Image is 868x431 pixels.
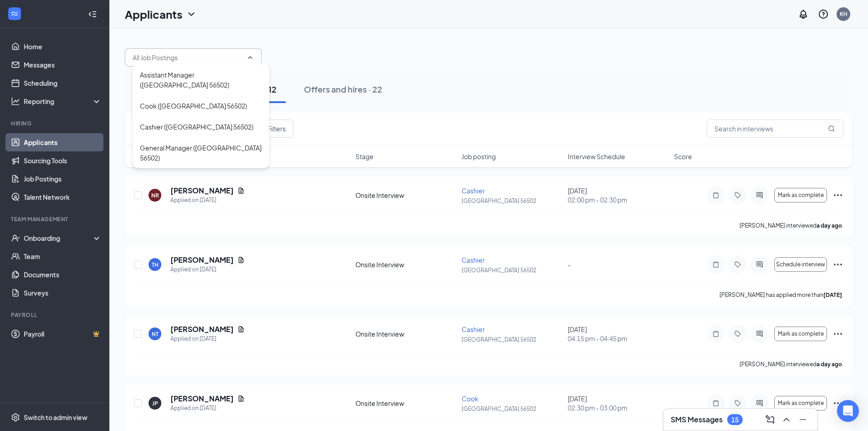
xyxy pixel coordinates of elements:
svg: Tag [732,330,743,338]
div: Open Intercom Messenger [837,400,859,422]
button: ChevronUp [779,412,794,427]
div: Hiring [11,119,100,127]
svg: UserCheck [11,234,20,243]
a: Sourcing Tools [24,151,102,170]
svg: MagnifyingGlass [828,125,835,132]
div: Payroll [11,311,100,319]
span: Mark as complete [778,331,824,337]
svg: Ellipses [832,259,843,270]
svg: Ellipses [832,398,843,409]
div: Applied on [DATE] [170,265,245,274]
b: a day ago [817,361,842,368]
button: Mark as complete [774,396,827,410]
div: Cook ([GEOGRAPHIC_DATA] 56502) [140,101,247,111]
div: [DATE] [568,394,668,412]
a: Job Postings [24,170,102,188]
div: Assistant Manager ([GEOGRAPHIC_DATA] 56502) [140,70,262,90]
svg: Note [710,400,721,407]
svg: ChevronDown [186,9,197,20]
p: [PERSON_NAME] interviewed . [740,222,843,229]
b: a day ago [817,222,842,229]
button: Schedule interview [774,257,827,272]
h5: [PERSON_NAME] [170,394,234,404]
span: Stage [355,152,374,161]
span: Schedule interview [776,261,825,268]
svg: Minimize [797,414,808,425]
svg: Note [710,192,721,199]
p: [GEOGRAPHIC_DATA] 56502 [462,405,562,413]
div: Onboarding [24,234,94,243]
div: JP [152,400,158,407]
svg: ActiveChat [754,400,765,407]
span: Score [674,152,692,161]
div: Team Management [11,215,100,223]
p: [GEOGRAPHIC_DATA] 56502 [462,266,562,274]
span: Cashier [462,256,485,264]
div: Applied on [DATE] [170,404,245,413]
svg: Document [237,326,245,333]
div: Onsite Interview [355,260,456,269]
div: KH [840,10,847,18]
h3: SMS Messages [671,415,723,425]
div: Applied on [DATE] [170,196,245,205]
span: - [568,260,571,269]
svg: Document [237,256,245,264]
span: 04:15 pm - 04:45 pm [568,334,668,343]
svg: ActiveChat [754,192,765,199]
h1: Applicants [125,6,182,22]
a: Team [24,247,102,265]
a: PayrollCrown [24,325,102,343]
p: [GEOGRAPHIC_DATA] 56502 [462,336,562,343]
span: Cashier [462,325,485,333]
div: NR [151,192,159,199]
svg: QuestionInfo [818,9,829,20]
a: Scheduling [24,74,102,92]
div: Switch to admin view [24,413,87,422]
svg: ChevronUp [781,414,792,425]
p: [PERSON_NAME] interviewed . [740,360,843,368]
svg: Notifications [798,9,809,20]
svg: WorkstreamLogo [10,9,19,18]
input: All Job Postings [133,52,243,62]
p: [PERSON_NAME] has applied more than . [719,291,843,299]
button: Minimize [796,412,810,427]
div: [DATE] [568,186,668,204]
div: TH [152,261,159,269]
svg: Settings [11,413,20,422]
span: 02:30 pm - 03:00 pm [568,403,668,412]
a: Home [24,37,102,56]
div: Cashier ([GEOGRAPHIC_DATA] 56502) [140,122,253,132]
h5: [PERSON_NAME] [170,255,234,265]
span: Interview Schedule [568,152,625,161]
a: Surveys [24,284,102,302]
button: Mark as complete [774,188,827,203]
svg: ActiveChat [754,261,765,268]
h5: [PERSON_NAME] [170,186,234,196]
svg: Collapse [88,10,97,19]
svg: Analysis [11,97,20,106]
svg: ActiveChat [754,330,765,338]
div: [DATE] [568,325,668,343]
div: Applied on [DATE] [170,334,245,343]
button: ComposeMessage [763,412,777,427]
svg: Note [710,330,721,338]
svg: Document [237,187,245,194]
a: Messages [24,56,102,74]
span: Cook [462,395,478,403]
div: General Manager ([GEOGRAPHIC_DATA] 56502) [140,143,262,163]
div: NT [152,330,159,338]
button: Mark as complete [774,327,827,341]
span: Cashier [462,187,485,195]
button: Filter Filters [247,119,293,138]
span: Mark as complete [778,192,824,198]
div: Onsite Interview [355,399,456,408]
a: Talent Network [24,188,102,206]
svg: Ellipses [832,328,843,339]
svg: Document [237,395,245,402]
a: Applicants [24,133,102,151]
div: Offers and hires · 22 [304,83,382,95]
div: Reporting [24,97,102,106]
svg: Note [710,261,721,268]
svg: Ellipses [832,190,843,201]
svg: Tag [732,261,743,268]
